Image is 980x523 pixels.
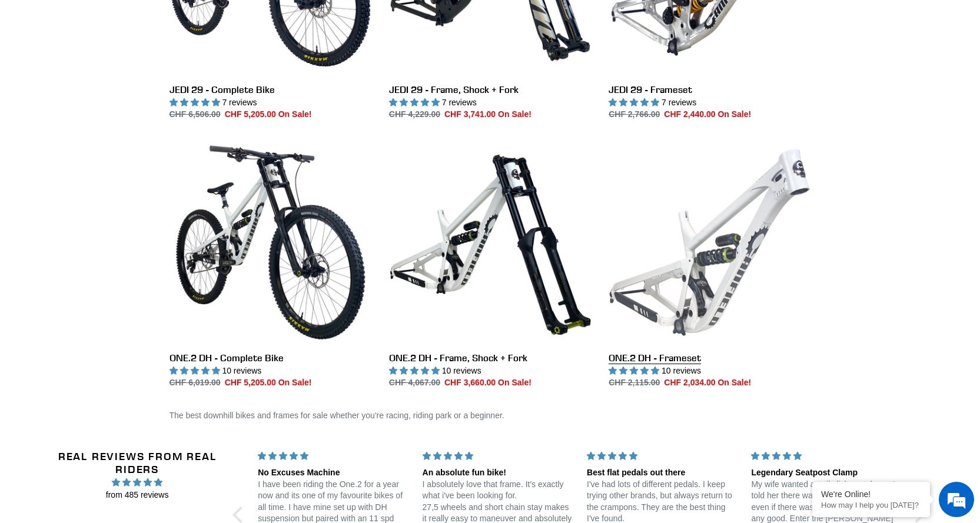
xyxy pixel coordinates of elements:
div: Chat with us now [79,66,215,81]
div: Best flat pedals out there [587,467,737,479]
div: An absolute fun bike! [423,467,573,479]
div: We're Online! [821,489,921,499]
div: 5 stars [587,450,737,462]
p: How may I help you today? [821,501,921,509]
div: Legendary Seatpost Clamp [751,467,901,479]
div: Minimize live chat window [193,6,221,34]
span: We're online! [68,148,162,267]
div: No Excuses Machine [258,467,408,479]
img: d_696896380_company_1647369064580_696896380 [38,59,67,88]
textarea: Type your message and hit 'Enter' [6,321,224,362]
span: from 485 reviews [49,489,225,501]
div: The best downhill bikes and frames for sale whether you're racing, riding park or a beginner. [137,409,843,422]
h2: Real Reviews from Real Riders [49,450,225,475]
span: 4.96 stars [49,476,225,489]
div: 5 stars [258,450,408,462]
div: Navigation go back [13,65,31,82]
div: 5 stars [423,450,573,462]
div: 5 stars [751,450,901,462]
